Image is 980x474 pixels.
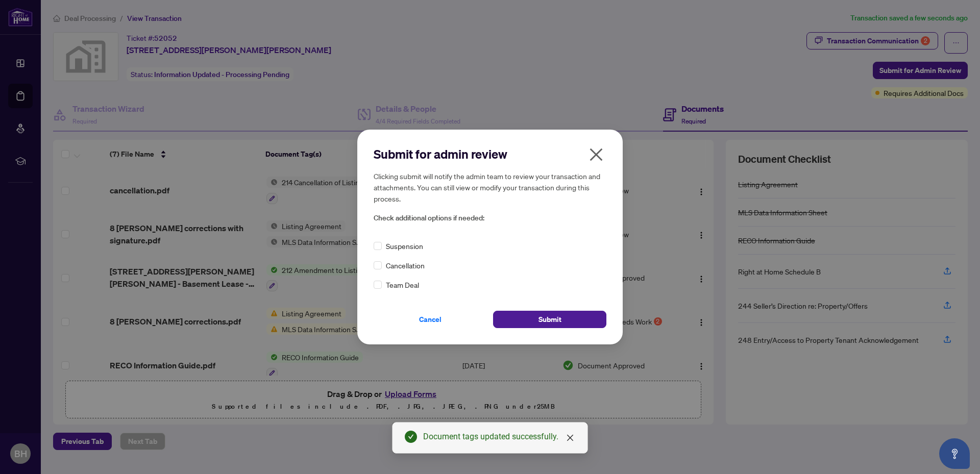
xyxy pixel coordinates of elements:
[565,432,576,443] a: Close
[374,146,606,162] h2: Submit for admin review
[405,431,417,443] span: check-circle
[374,212,606,224] span: Check additional options if needed:
[538,311,561,328] span: Submit
[386,279,419,290] span: Team Deal
[493,311,606,328] button: Submit
[374,170,606,204] h5: Clicking submit will notify the admin team to review your transaction and attachments. You can st...
[939,438,970,469] button: Open asap
[588,146,604,163] span: close
[423,431,575,443] div: Document tags updated successfully.
[419,311,442,328] span: Cancel
[374,311,487,328] button: Cancel
[566,434,574,442] span: close
[386,260,425,271] span: Cancellation
[386,240,423,252] span: Suspension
